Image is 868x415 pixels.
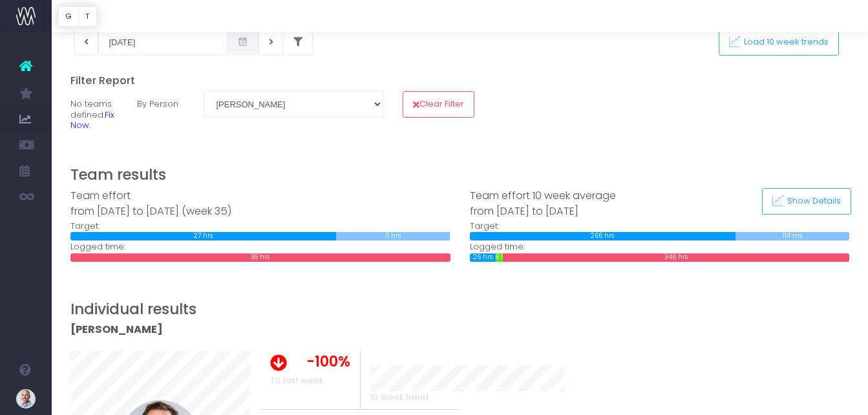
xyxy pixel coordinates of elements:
h5: Filter Report [70,74,850,87]
div: 38 hrs [70,253,450,262]
a: Fix Now. [70,109,114,131]
img: images/default_profile_image.png [16,389,36,409]
button: G [58,6,79,27]
div: Target: Logged time: [460,188,860,262]
div: 8 hrs [496,253,503,262]
h3: Individual results [70,301,850,318]
div: 11 hrs [336,232,450,240]
button: T [78,6,97,27]
button: Load 10 week trends [719,29,839,56]
div: 266 hrs [470,232,736,240]
button: Clear Filter [403,91,474,117]
div: 114 hrs [736,232,849,240]
div: Vertical button group [58,6,97,27]
label: By Person [127,91,194,138]
div: 26 hrs [470,253,496,262]
div: Team effort from [DATE] to [DATE] (week 35) [70,188,450,220]
span: Load 10 week trends [740,37,829,48]
span: 10 week trend [370,391,429,404]
div: Team effort 10 week average from [DATE] to [DATE] [470,188,850,220]
div: 346 hrs [503,253,849,262]
strong: [PERSON_NAME] [70,322,163,337]
h3: Team results [70,166,850,184]
span: To last week [270,374,323,387]
span: -100% [306,351,350,372]
span: Show Details [783,196,842,207]
div: Target: Logged time: [61,188,460,262]
label: No teams defined. [61,91,127,138]
div: 27 hrs [70,232,337,240]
